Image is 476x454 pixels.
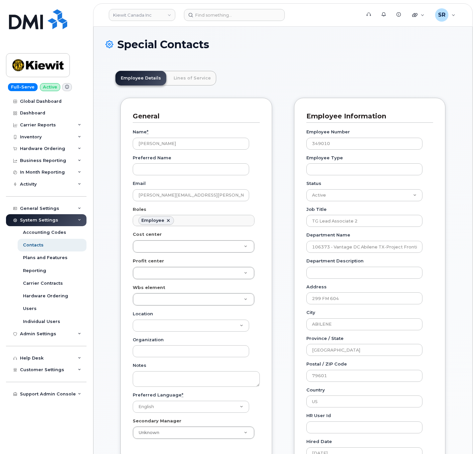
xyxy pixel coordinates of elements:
label: Preferred Language [133,392,183,398]
label: Department Name [306,232,350,238]
label: Department Description [306,258,364,264]
abbr: required [147,129,148,134]
label: Country [306,387,325,393]
label: Name [133,129,148,135]
label: Location [133,311,153,317]
label: Status [306,180,321,187]
label: Cost center [133,231,162,237]
label: Organization [133,337,164,343]
label: Email [133,180,146,187]
h1: Special Contacts [105,39,460,50]
label: Roles [133,206,146,213]
label: Province / State [306,335,344,342]
label: Job Title [306,206,327,213]
label: Address [306,284,327,290]
a: Lines of Service [168,71,216,85]
span: Unknown [135,430,159,436]
label: Postal / ZIP Code [306,361,347,367]
label: Profit center [133,258,164,264]
label: HR user id [306,412,331,419]
label: Employee Type [306,155,343,161]
label: Secondary Manager [133,418,181,424]
label: Employee Number [306,129,350,135]
label: Hired Date [306,438,332,445]
label: Notes [133,362,146,369]
a: Employee Details [115,71,166,85]
h3: General [133,112,255,121]
a: Unknown [133,427,254,439]
abbr: required [182,392,183,397]
label: Preferred Name [133,155,171,161]
h3: Employee Information [306,112,428,121]
label: Wbs element [133,284,165,291]
div: Employee [141,218,164,223]
label: City [306,309,315,316]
